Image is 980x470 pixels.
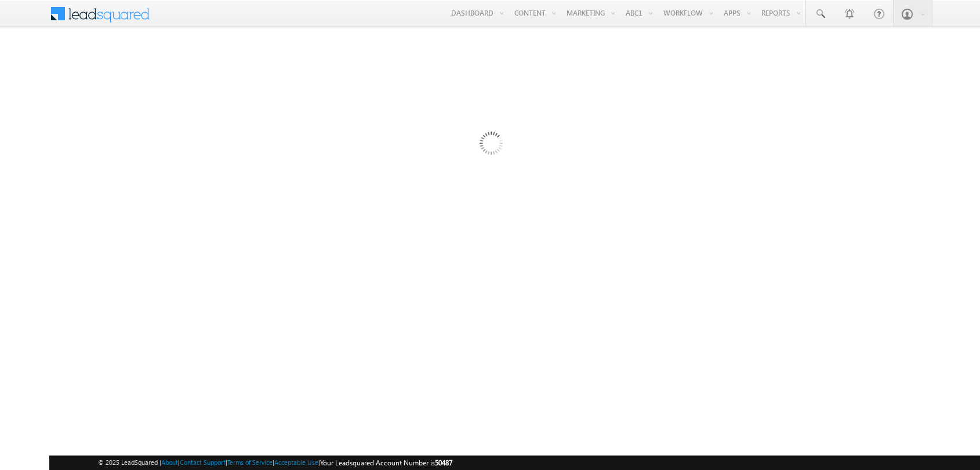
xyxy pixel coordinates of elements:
[320,458,452,467] span: Your Leadsquared Account Number is
[274,458,318,466] a: Acceptable Use
[435,458,452,467] span: 50487
[98,457,452,468] span: © 2025 LeadSquared | | | | |
[227,458,273,466] a: Terms of Service
[430,85,550,205] img: Loading...
[180,458,226,466] a: Contact Support
[161,458,178,466] a: About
